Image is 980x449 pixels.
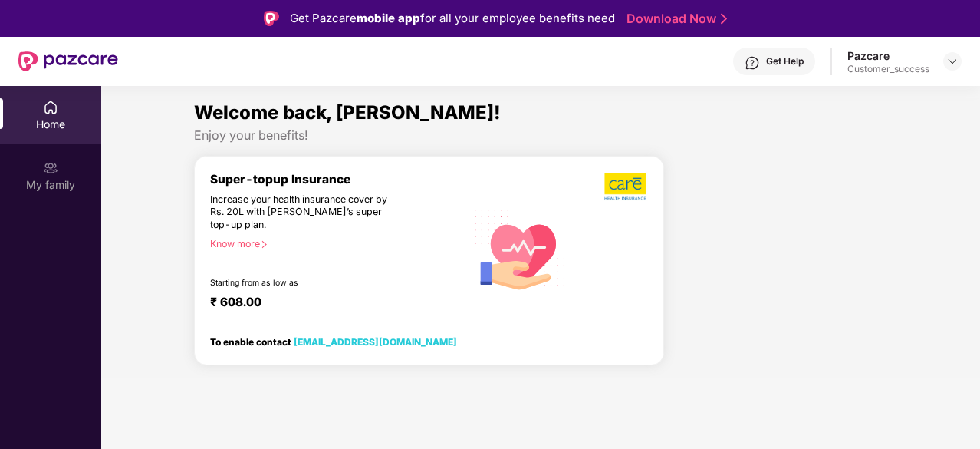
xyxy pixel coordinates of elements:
[210,336,457,347] div: To enable contact
[210,172,465,187] div: Super-topup Insurance
[43,100,58,115] img: svg+xml;base64,PHN2ZyBpZD0iSG9tZSIgeG1sbnM9Imh0dHA6Ly93d3cudzMub3JnLzIwMDAvc3ZnIiB3aWR0aD0iMjAiIG...
[745,55,760,71] img: svg+xml;base64,PHN2ZyBpZD0iSGVscC0zMngzMiIgeG1sbnM9Imh0dHA6Ly93d3cudzMub3JnLzIwMDAvc3ZnIiB3aWR0aD...
[210,193,400,232] div: Increase your health insurance cover by Rs. 20L with [PERSON_NAME]’s super top-up plan.
[357,11,420,25] strong: mobile app
[847,48,929,63] div: Pazcare
[43,160,58,176] img: svg+xml;base64,PHN2ZyB3aWR0aD0iMjAiIGhlaWdodD0iMjAiIHZpZXdCb3g9IjAgMCAyMCAyMCIgZmlsbD0ibm9uZSIgeG...
[194,101,501,124] span: Welcome back, [PERSON_NAME]!
[210,238,456,249] div: Know more
[946,55,959,68] img: svg+xml;base64,PHN2ZyBpZD0iRHJvcGRvd24tMzJ4MzIiIHhtbG5zPSJodHRwOi8vd3d3LnczLm9yZy8yMDAwL3N2ZyIgd2...
[260,240,268,249] span: right
[290,9,615,28] div: Get Pazcare for all your employee benefits need
[18,51,118,71] img: New Pazcare Logo
[210,278,400,289] div: Starting from as low as
[604,172,648,201] img: b5dec4f62d2307b9de63beb79f102df3.png
[194,127,887,144] div: Enjoy your benefits!
[465,194,575,305] img: svg+xml;base64,PHN2ZyB4bWxucz0iaHR0cDovL3d3dy53My5vcmcvMjAwMC9zdmciIHhtbG5zOnhsaW5rPSJodHRwOi8vd3...
[294,336,457,348] a: [EMAIL_ADDRESS][DOMAIN_NAME]
[210,295,450,313] div: ₹ 608.00
[264,11,279,26] img: Logo
[626,11,722,27] a: Download Now
[766,55,804,68] div: Get Help
[721,11,727,27] img: Stroke
[847,63,929,75] div: Customer_success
